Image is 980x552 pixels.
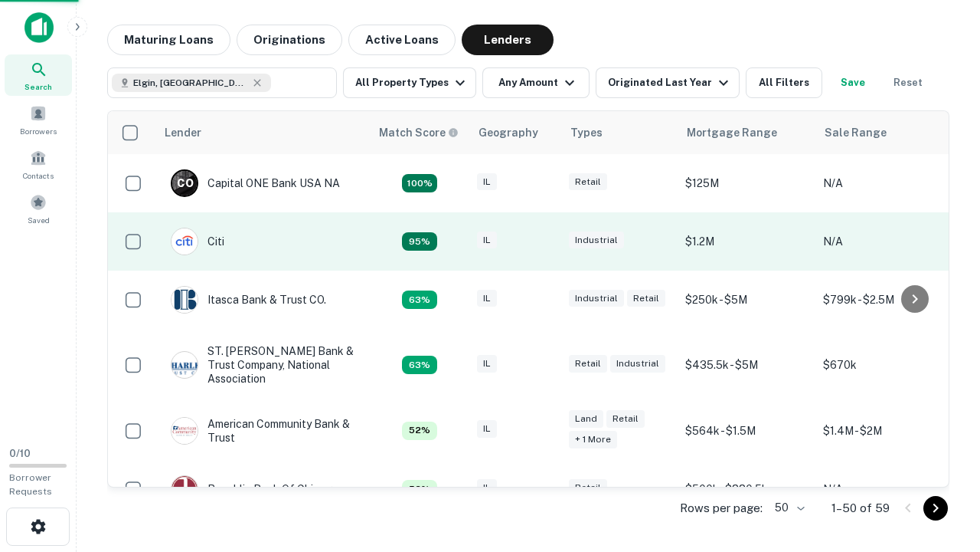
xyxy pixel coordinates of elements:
[815,154,953,212] td: N/A
[469,111,561,154] th: Geography
[5,99,72,140] a: Borrowers
[606,410,645,428] div: Retail
[828,67,877,98] button: Save your search to get updates of matches that match your search criteria.
[569,410,603,428] div: Land
[28,214,50,226] span: Saved
[402,480,437,498] div: Capitalize uses an advanced AI algorithm to match your search with the best lender. The match sco...
[24,80,52,93] span: Search
[569,431,617,449] div: + 1 more
[171,228,198,255] img: picture
[815,271,953,329] td: $799k - $2.5M
[171,344,354,386] div: ST. [PERSON_NAME] Bank & Trust Company, National Association
[237,25,342,55] button: Originations
[402,356,437,374] div: Capitalize uses an advanced AI algorithm to match your search with the best lender. The match sco...
[569,173,607,191] div: Retail
[370,111,469,154] th: Capitalize uses an advanced AI algorithm to match your search with the best lender. The match sco...
[678,111,815,154] th: Mortgage Range
[343,67,476,98] button: All Property Types
[746,67,822,98] button: All Filters
[5,188,72,229] a: Saved
[815,111,953,154] th: Sale Range
[903,429,980,503] iframe: Chat Widget
[402,232,437,251] div: Capitalize uses an advanced AI algorithm to match your search with the best lender. The match sco...
[402,291,437,309] div: Capitalize uses an advanced AI algorithm to match your search with the best lender. The match sco...
[165,123,201,142] div: Lender
[678,154,815,212] td: $125M
[477,479,497,497] div: IL
[171,169,340,197] div: Capital ONE Bank USA NA
[678,271,815,329] td: $250k - $5M
[23,169,54,182] span: Contacts
[561,111,678,154] th: Types
[884,67,933,98] button: Reset
[24,12,54,43] img: capitalize-icon.png
[608,74,733,92] div: Originated Last Year
[379,124,459,141] div: Capitalize uses an advanced AI algorithm to match your search with the best lender. The match sco...
[20,125,57,137] span: Borrowers
[678,212,815,271] td: $1.2M
[570,123,603,142] div: Types
[171,228,224,255] div: Citi
[177,176,193,192] p: C O
[477,173,497,191] div: IL
[569,232,624,249] div: Industrial
[815,402,953,460] td: $1.4M - $2M
[479,123,538,142] div: Geography
[825,123,887,142] div: Sale Range
[687,123,777,142] div: Mortgage Range
[815,212,953,271] td: N/A
[569,290,624,307] div: Industrial
[133,76,248,90] span: Elgin, [GEOGRAPHIC_DATA], [GEOGRAPHIC_DATA]
[171,417,354,445] div: American Community Bank & Trust
[171,475,338,503] div: Republic Bank Of Chicago
[482,67,590,98] button: Any Amount
[569,355,607,373] div: Retail
[678,402,815,460] td: $564k - $1.5M
[769,497,807,519] div: 50
[462,25,554,55] button: Lenders
[5,54,72,96] a: Search
[348,25,456,55] button: Active Loans
[9,448,31,459] span: 0 / 10
[402,422,437,440] div: Capitalize uses an advanced AI algorithm to match your search with the best lender. The match sco...
[171,287,198,313] img: picture
[171,286,326,314] div: Itasca Bank & Trust CO.
[610,355,665,373] div: Industrial
[402,174,437,192] div: Capitalize uses an advanced AI algorithm to match your search with the best lender. The match sco...
[379,124,456,141] h6: Match Score
[477,355,497,373] div: IL
[923,496,948,521] button: Go to next page
[9,472,52,497] span: Borrower Requests
[171,418,198,444] img: picture
[815,329,953,402] td: $670k
[171,476,198,502] img: picture
[680,499,763,517] p: Rows per page:
[477,290,497,307] div: IL
[107,25,230,55] button: Maturing Loans
[815,460,953,518] td: N/A
[477,232,497,249] div: IL
[678,460,815,518] td: $500k - $880.5k
[678,329,815,402] td: $435.5k - $5M
[627,290,665,307] div: Retail
[596,67,740,98] button: Originated Last Year
[831,499,890,517] p: 1–50 of 59
[569,479,607,497] div: Retail
[477,420,497,438] div: IL
[171,352,198,378] img: picture
[5,143,72,185] a: Contacts
[155,111,370,154] th: Lender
